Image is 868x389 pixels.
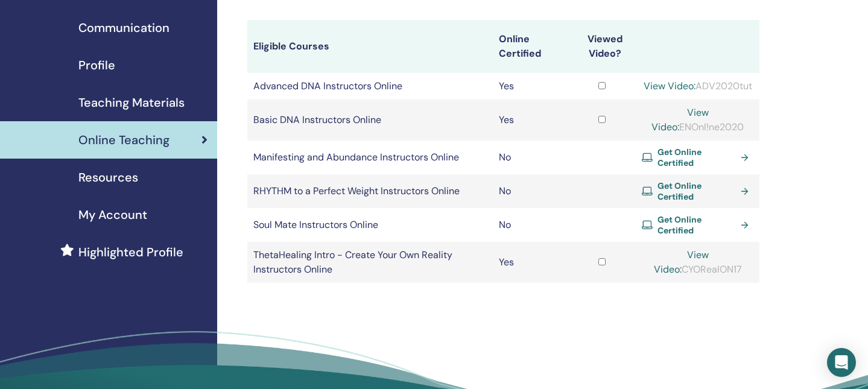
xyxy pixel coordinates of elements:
[493,242,567,283] td: Yes
[568,20,636,73] th: Viewed Video?
[642,248,753,277] div: CYORealON17
[642,106,753,134] div: ENOnl!ne2020
[247,100,493,141] td: Basic DNA Instructors Online
[78,131,169,149] span: Online Teaching
[654,248,709,276] a: View Video:
[642,180,753,202] a: Get Online Certified
[247,141,493,174] td: Manifesting and Abundance Instructors Online
[642,79,753,93] div: ADV2020tut
[657,180,735,202] span: Get Online Certified
[657,214,735,236] span: Get Online Certified
[493,208,567,242] td: No
[78,93,185,112] span: Teaching Materials
[827,348,856,377] div: Open Intercom Messenger
[247,20,493,73] th: Eligible Courses
[247,208,493,242] td: Soul Mate Instructors Online
[78,206,147,224] span: My Account
[651,106,709,133] a: View Video:
[78,56,115,74] span: Profile
[78,168,138,186] span: Resources
[78,243,183,261] span: Highlighted Profile
[644,80,695,92] a: View Video:
[493,100,567,141] td: Yes
[642,147,753,168] a: Get Online Certified
[493,141,567,174] td: No
[247,242,493,283] td: ThetaHealing Intro - Create Your Own Reality Instructors Online
[493,20,567,73] th: Online Certified
[657,147,735,168] span: Get Online Certified
[493,174,567,208] td: No
[493,73,567,100] td: Yes
[78,19,169,37] span: Communication
[642,214,753,236] a: Get Online Certified
[247,174,493,208] td: RHYTHM to a Perfect Weight Instructors Online
[247,73,493,100] td: Advanced DNA Instructors Online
